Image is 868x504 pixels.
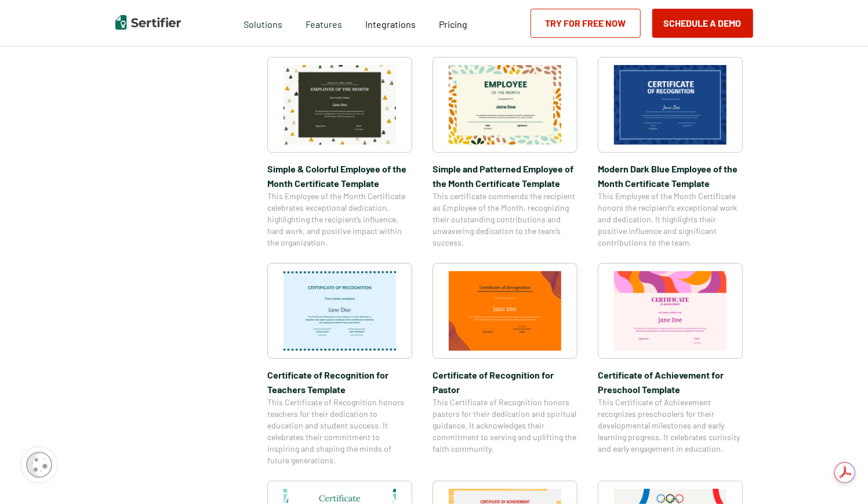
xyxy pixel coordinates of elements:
a: Simple and Patterned Employee of the Month Certificate TemplateSimple and Patterned Employee of t... [433,57,578,249]
a: Certificate of Recognition for Teachers TemplateCertificate of Recognition for Teachers TemplateT... [267,263,412,466]
a: Certificate of Achievement for Preschool TemplateCertificate of Achievement for Preschool Templat... [598,263,743,466]
span: Certificate of Recognition for Teachers Template [267,368,412,397]
a: Try for Free Now [531,9,641,38]
span: This Certificate of Recognition honors teachers for their dedication to education and student suc... [267,397,412,466]
a: Pricing [439,16,467,30]
span: This certificate commends the recipient as Employee of the Month, recognizing their outstanding c... [433,190,578,249]
img: Certificate of Recognition for Pastor [449,271,561,351]
span: Pricing [439,19,467,30]
img: Certificate of Achievement for Preschool Template [614,271,727,351]
img: Modern Dark Blue Employee of the Month Certificate Template [614,65,727,145]
span: Certificate of Achievement for Preschool Template [598,368,743,397]
span: Features [306,16,342,30]
img: Simple and Patterned Employee of the Month Certificate Template [449,65,561,145]
a: Simple & Colorful Employee of the Month Certificate TemplateSimple & Colorful Employee of the Mon... [267,57,412,249]
img: Certificate of Recognition for Teachers Template [284,271,396,351]
span: Integrations [365,19,416,30]
span: Modern Dark Blue Employee of the Month Certificate Template [598,161,743,190]
img: Cookie Popup Icon [26,452,52,478]
span: Solutions [244,16,282,30]
a: Modern Dark Blue Employee of the Month Certificate TemplateModern Dark Blue Employee of the Month... [598,57,743,249]
span: Certificate of Recognition for Pastor [433,368,578,397]
button: Schedule a Demo [652,9,753,38]
a: Integrations [365,16,416,30]
span: Simple & Colorful Employee of the Month Certificate Template [267,161,412,190]
span: This Certificate of Recognition honors pastors for their dedication and spiritual guidance. It ac... [433,397,578,455]
span: This Employee of the Month Certificate honors the recipient’s exceptional work and dedication. It... [598,190,743,249]
a: Certificate of Recognition for PastorCertificate of Recognition for PastorThis Certificate of Rec... [433,263,578,466]
img: Sertifier | Digital Credentialing Platform [115,15,181,30]
span: This Certificate of Achievement recognizes preschoolers for their developmental milestones and ea... [598,397,743,455]
span: This Employee of the Month Certificate celebrates exceptional dedication, highlighting the recipi... [267,190,412,249]
img: Simple & Colorful Employee of the Month Certificate Template [284,65,396,145]
span: Simple and Patterned Employee of the Month Certificate Template [433,161,578,190]
iframe: Chat Widget [810,448,868,504]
